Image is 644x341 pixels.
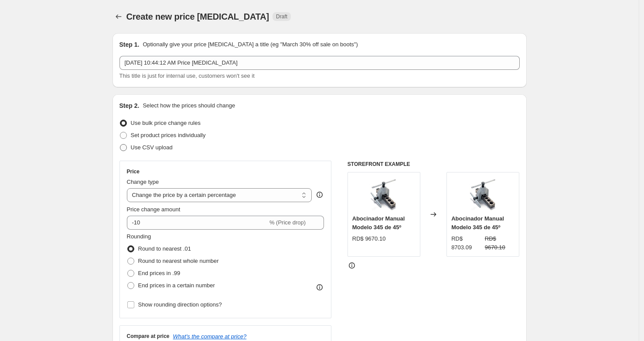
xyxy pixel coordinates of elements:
[131,120,201,126] span: Use bulk price change rules
[348,161,520,168] h6: STOREFRONT EXAMPLE
[119,40,140,49] h2: Step 1.
[451,234,481,252] div: RD$ 8703.09
[127,206,181,213] span: Price change amount
[127,233,151,240] span: Rounding
[127,333,170,340] h3: Compare at price
[138,282,215,289] span: End prices in a certain number
[112,10,125,23] button: Price change jobs
[119,56,520,70] input: 30% off holiday sale
[126,12,269,21] span: Create new price [MEDICAL_DATA]
[119,72,255,79] span: This title is just for internal use, customers won't see it
[127,179,159,185] span: Change type
[173,333,247,340] button: What's the compare at price?
[315,190,324,199] div: help
[143,40,358,49] p: Optionally give your price [MEDICAL_DATA] a title (eg "March 30% off sale on boots")
[485,234,515,252] strike: RD$ 9670.10
[127,168,140,175] h3: Price
[352,234,386,243] div: RD$ 9670.10
[131,144,173,151] span: Use CSV upload
[466,177,501,212] img: abocinador-manual-345-de-45g-ridgid-984578_80x.jpg
[366,177,401,212] img: abocinador-manual-345-de-45g-ridgid-984578_80x.jpg
[138,245,191,252] span: Round to nearest .01
[276,13,287,20] span: Draft
[131,132,206,138] span: Set product prices individually
[138,270,181,276] span: End prices in .99
[451,215,504,231] span: Abocinador Manual Modelo 345 de 45º
[269,219,306,226] span: % (Price drop)
[119,101,140,110] h2: Step 2.
[138,258,219,264] span: Round to nearest whole number
[127,216,268,230] input: -15
[143,101,235,110] p: Select how the prices should change
[352,215,405,231] span: Abocinador Manual Modelo 345 de 45º
[138,301,222,308] span: Show rounding direction options?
